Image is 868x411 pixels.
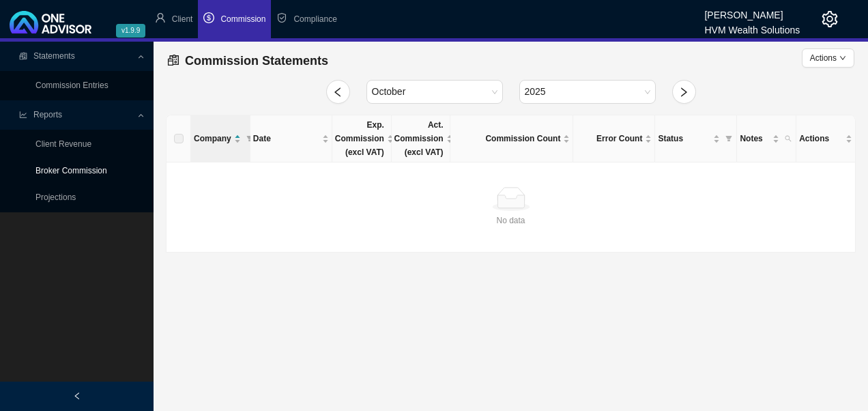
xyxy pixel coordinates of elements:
[450,115,573,162] th: Commission Count
[704,3,800,18] div: [PERSON_NAME]
[35,81,108,90] a: Commission Entries
[172,14,193,24] span: Client
[785,135,792,142] span: search
[332,87,343,98] span: left
[678,87,689,98] span: right
[194,132,231,145] span: Company
[737,115,796,162] th: Notes
[335,118,384,159] span: Exp. Commission (excl VAT)
[155,12,166,23] span: user
[33,110,62,119] span: Reports
[525,81,650,103] span: 2025
[19,111,27,119] span: line-chart
[799,132,843,145] span: Actions
[573,115,655,162] th: Error Count
[244,129,256,148] span: filter
[782,129,794,148] span: search
[723,129,735,148] span: filter
[220,14,265,24] span: Commission
[725,135,732,142] span: filter
[35,166,107,175] a: Broker Commission
[392,115,451,162] th: Act. Commission (excl VAT)
[839,55,846,61] span: down
[740,132,770,145] span: Notes
[246,135,253,142] span: filter
[167,54,179,66] span: reconciliation
[332,115,392,162] th: Exp. Commission (excl VAT)
[35,193,76,202] a: Projections
[372,81,497,103] span: October
[250,115,332,162] th: Date
[293,14,336,24] span: Compliance
[796,115,856,162] th: Actions
[73,392,81,400] span: left
[203,12,214,23] span: dollar
[276,12,287,23] span: safety
[453,132,560,145] span: Commission Count
[116,24,145,38] span: v1.9.9
[655,115,737,162] th: Status
[185,54,328,68] span: Commission Statements
[802,48,854,68] button: Actionsdown
[394,118,444,159] span: Act. Commission (excl VAT)
[35,139,91,149] a: Client Revenue
[658,132,710,145] span: Status
[822,11,838,27] span: setting
[253,132,319,145] span: Date
[704,18,800,33] div: HVM Wealth Solutions
[172,214,850,227] div: No data
[10,11,91,33] img: 2df55531c6924b55f21c4cf5d4484680-logo-light.svg
[33,51,75,61] span: Statements
[576,132,642,145] span: Error Count
[810,51,837,65] span: Actions
[19,52,27,60] span: reconciliation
